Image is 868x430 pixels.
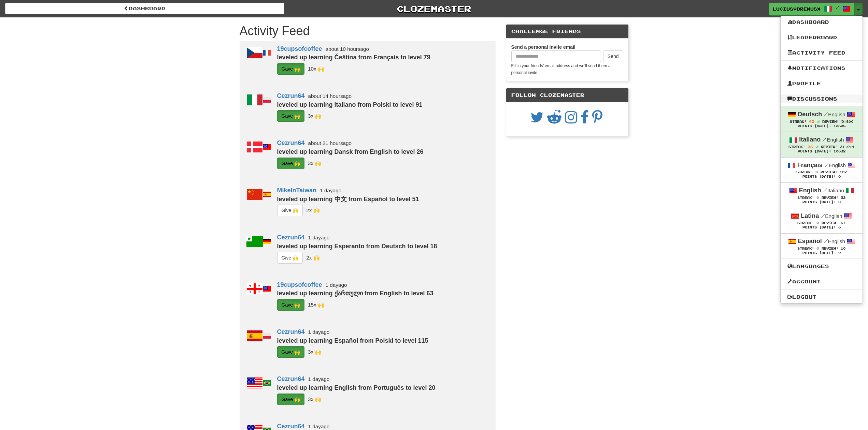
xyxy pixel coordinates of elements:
[277,328,305,335] a: Cezrun64
[506,25,628,39] div: Challenge Friends
[815,145,819,148] span: Streak includes today.
[781,277,863,286] a: Account
[308,140,352,146] small: about 21 hours ago
[801,212,819,219] strong: Latina
[781,183,863,208] a: English /Italiano Streak: 0 Review: 52 Points [DATE]: 0
[823,187,827,193] span: /
[308,396,321,402] small: LuciusVorenusX<br />CharmingTigress<br />superwinston
[798,238,822,244] strong: Español
[781,293,863,301] a: Logout
[824,238,828,244] span: /
[787,200,856,205] div: Points [DATE]: 0
[781,33,863,42] a: Leaderboard
[277,63,304,75] button: Gave 🙌
[841,196,845,199] span: 52
[277,148,424,155] strong: leveled up learning Dansk from English to level 26
[308,329,330,335] small: 1 day ago
[821,213,842,219] small: English
[790,120,807,123] span: Streak:
[824,162,846,168] small: English
[277,281,322,288] a: 19cupsofcoffee
[308,235,330,240] small: 1 day ago
[277,384,436,391] strong: leveled up learning English from Português to level 20
[840,170,847,174] span: 107
[277,139,305,146] a: Cezrun64
[815,170,818,174] span: 0
[824,111,828,117] span: /
[787,251,856,255] div: Points [DATE]: 0
[308,349,321,355] small: LuciusVorenusX<br />CharmingTigress<br />superwinston
[277,110,304,122] button: Gave 🙌
[817,120,820,123] span: Streak includes today.
[295,3,574,15] a: Clozemaster
[308,160,321,166] small: LuciusVorenusX<br />CharmingTigress<br />superwinston
[787,225,856,230] div: Points [DATE]: 0
[816,221,819,225] span: 0
[277,158,304,169] button: Gave 🙌
[308,424,330,429] small: 1 day ago
[781,64,863,73] a: Notifications
[840,145,854,149] span: 21,014
[320,188,341,193] small: 1 day ago
[787,175,856,179] div: Points [DATE]: 0
[773,6,821,12] span: LuciusVorenusX
[822,120,839,123] span: Review:
[841,120,853,123] span: 5,800
[816,246,819,250] span: 0
[277,375,305,382] a: Cezrun64
[781,158,863,182] a: Français /English Streak: 0 Review: 107 Points [DATE]: 0
[822,221,838,225] span: Review:
[277,45,322,52] a: 19cupsofcoffee
[506,88,628,102] div: Follow Clozemaster
[277,92,305,99] a: Cezrun64
[308,302,324,308] small: gringoton<br />JioMc<br />AbClozemaster<br />Morela<br />sjfree<br />Earluccio<br />a_seal<br />Q...
[841,247,845,250] span: 10
[822,196,838,199] span: Review:
[797,196,814,199] span: Streak:
[277,187,317,194] a: MikeInTaiwan
[781,234,863,258] a: Español /English Streak: 0 Review: 10 Points [DATE]: 0
[822,247,838,250] span: Review:
[797,247,814,250] span: Streak:
[5,3,284,14] a: Dashboard
[822,136,827,143] span: /
[781,208,863,233] a: Latina /English Streak: 0 Review: 67 Points [DATE]: 0
[836,5,839,10] span: /
[326,46,369,52] small: about 10 hours ago
[781,262,863,271] a: Languages
[798,111,822,118] strong: Deutsch
[277,337,428,344] strong: leveled up learning Español from Polski to level 115
[277,234,305,241] a: Cezrun64
[799,136,821,143] strong: Italiano
[277,54,430,61] strong: leveled up learning Čeština from Français to level 79
[799,187,821,194] strong: English
[769,3,854,15] a: LuciusVorenusX /
[240,24,496,38] h1: Activity Feed
[816,195,819,199] span: 0
[277,252,303,264] button: Give 🙌
[277,101,423,108] strong: leveled up learning Italiano from Polski to level 91
[787,149,856,154] div: Points [DATE]: 10032
[781,18,863,27] a: Dashboard
[308,113,321,119] small: CharmingTigress<br />superwinston<br />LuciusVorenusX
[788,145,805,149] span: Streak:
[277,423,305,430] a: Cezrun64
[781,79,863,88] a: Profile
[326,282,347,288] small: 1 day ago
[308,376,330,382] small: 1 day ago
[277,205,303,216] button: Give 🙌
[824,238,845,244] small: English
[808,145,813,149] span: 36
[511,44,575,50] strong: Send a personal invite email
[781,94,863,103] a: Discussions
[822,137,844,143] small: English
[308,66,324,72] small: houzuki<br />gringoton<br />Morela<br />LuciusVorenusX<br />Marcos<br />atila_fakacz<br />segfaul...
[797,221,814,225] span: Streak:
[781,107,863,132] a: Deutsch /English Streak: 45 Review: 5,800 Points [DATE]: 12608
[841,221,845,225] span: 67
[277,196,419,203] strong: leveled up learning 中文 from Español to level 51
[277,243,437,250] strong: leveled up learning Esperanto from Deutsch to level 18
[787,124,856,129] div: Points [DATE]: 12608
[821,145,838,149] span: Review:
[781,132,863,157] a: Italiano /English Streak: 36 Review: 21,014 Points [DATE]: 10032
